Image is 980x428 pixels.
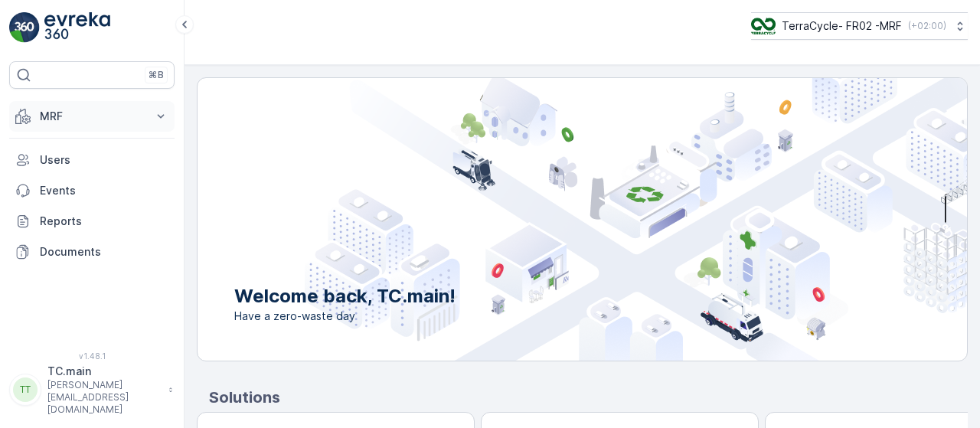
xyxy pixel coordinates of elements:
[751,18,776,34] img: terracycle.png
[234,284,456,309] p: Welcome back, TC.main!
[908,20,946,32] p: ( +02:00 )
[9,206,175,237] a: Reports
[44,12,110,43] img: logo_light-DOdMpM7g.png
[751,12,968,40] button: TerraCycle- FR02 -MRF(+02:00)
[47,364,161,379] p: TC.main
[47,379,161,416] p: [PERSON_NAME][EMAIL_ADDRESS][DOMAIN_NAME]
[9,101,175,132] button: MRF
[40,214,168,229] p: Reports
[9,145,175,175] a: Users
[13,377,38,402] div: TT
[40,152,168,168] p: Users
[9,351,175,361] span: v 1.48.1
[9,364,175,416] button: TTTC.main[PERSON_NAME][EMAIL_ADDRESS][DOMAIN_NAME]
[234,309,456,324] span: Have a zero-waste day
[149,69,164,81] p: ⌘B
[9,175,175,206] a: Events
[9,12,40,43] img: logo
[209,386,968,409] p: Solutions
[9,237,175,267] a: Documents
[40,183,168,198] p: Events
[782,18,902,34] p: TerraCycle- FR02 -MRF
[40,109,144,124] p: MRF
[40,244,168,260] p: Documents
[305,78,967,361] img: city illustration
